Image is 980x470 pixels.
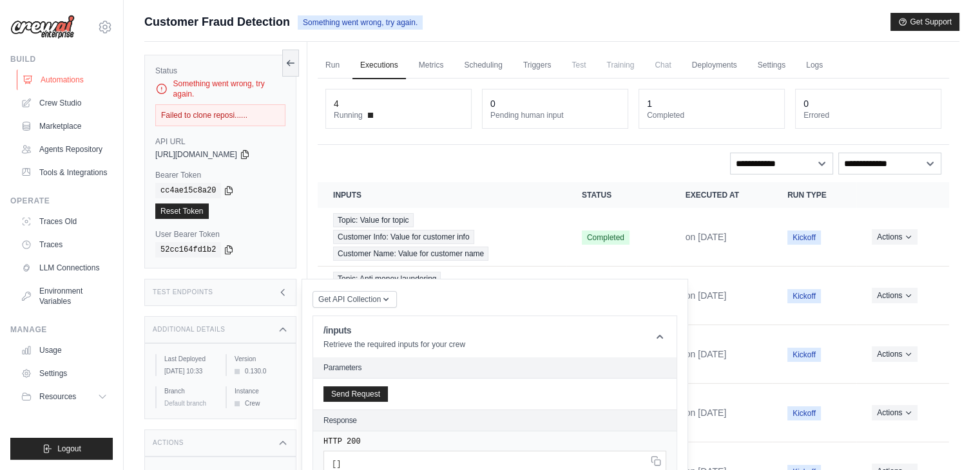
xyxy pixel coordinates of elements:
[333,272,441,286] span: Topic: Anti money laundering
[333,247,488,261] span: Customer Name: Value for customer name
[787,230,821,245] span: Kickoff
[332,460,336,469] span: [
[15,281,113,312] a: Environment Variables
[564,52,593,78] span: Test
[155,149,237,160] span: [URL][DOMAIN_NAME]
[686,349,727,359] time: July 16, 2025 at 21:35 IST
[798,52,831,79] a: Logs
[803,110,933,120] dt: Errored
[686,232,727,242] time: August 20, 2025 at 12:06 IST
[15,386,113,407] button: Resources
[647,52,678,78] span: Chat is not available until the deployment is complete
[334,110,363,120] span: Running
[333,213,414,227] span: Topic: Value for topic
[872,288,918,303] button: Actions for execution
[15,139,113,160] a: Agents Repository
[323,386,388,402] button: Send Request
[515,52,559,79] a: Triggers
[15,93,113,113] a: Crew Studio
[164,354,215,364] label: Last Deployed
[164,400,206,407] span: Default branch
[750,52,793,79] a: Settings
[298,15,423,30] span: Something went wrong, try again.
[872,229,918,245] button: Actions for execution
[323,324,465,337] h1: /inputs
[333,230,474,244] span: Customer Info: Value for customer info
[684,52,745,79] a: Deployments
[235,399,285,408] div: Crew
[490,97,495,110] div: 0
[323,362,666,373] h2: Parameters
[599,52,642,78] span: Training is not available until the deployment is complete
[235,354,285,364] label: Version
[323,437,666,447] pre: HTTP 200
[155,79,285,99] div: Something went wrong, try again.
[144,13,290,31] span: Customer Fraud Detection
[155,183,221,198] code: cc4ae15c8a20
[15,116,113,136] a: Marketplace
[490,110,620,120] dt: Pending human input
[323,339,465,350] p: Retrieve the required inputs for your crew
[686,290,727,301] time: July 16, 2025 at 21:36 IST
[872,405,918,420] button: Actions for execution
[411,52,452,79] a: Metrics
[318,294,381,305] span: Get API Collection
[10,438,113,460] button: Logout
[15,258,113,278] a: LLM Connections
[235,386,285,396] label: Instance
[164,386,215,396] label: Branch
[582,230,629,245] span: Completed
[787,406,821,420] span: Kickoff
[318,182,566,208] th: Inputs
[772,182,856,208] th: Run Type
[15,162,113,183] a: Tools & Integrations
[334,97,339,110] div: 4
[15,234,113,255] a: Traces
[333,213,551,261] a: View execution details for Topic
[686,408,727,418] time: July 16, 2025 at 21:35 IST
[17,70,114,90] a: Automations
[10,324,113,335] div: Manage
[155,136,285,147] label: API URL
[153,439,184,447] h3: Actions
[10,15,75,39] img: Logo
[57,444,81,454] span: Logout
[647,110,776,120] dt: Completed
[890,13,959,31] button: Get Support
[336,460,341,469] span: ]
[456,52,510,79] a: Scheduling
[670,182,772,208] th: Executed at
[15,211,113,232] a: Traces Old
[333,272,551,319] a: View execution details for Topic
[10,196,113,206] div: Operate
[318,52,347,79] a: Run
[155,170,285,180] label: Bearer Token
[15,340,113,361] a: Usage
[647,97,652,110] div: 1
[566,182,670,208] th: Status
[352,52,406,79] a: Executions
[803,97,809,110] div: 0
[155,203,209,219] a: Reset Token
[787,348,821,362] span: Kickoff
[153,288,213,296] h3: Test Endpoints
[15,363,113,384] a: Settings
[39,391,76,402] span: Resources
[153,326,225,334] h3: Additional Details
[323,415,357,426] h2: Response
[155,104,285,126] div: Failed to clone reposi......
[164,368,202,375] time: October 1, 2025 at 10:33 IST
[155,242,221,258] code: 52cc164fd1b2
[916,408,980,470] iframe: Chat Widget
[155,66,285,76] label: Status
[155,229,285,240] label: User Bearer Token
[235,366,285,376] div: 0.130.0
[312,291,397,308] button: Get API Collection
[787,289,821,303] span: Kickoff
[872,346,918,362] button: Actions for execution
[10,54,113,64] div: Build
